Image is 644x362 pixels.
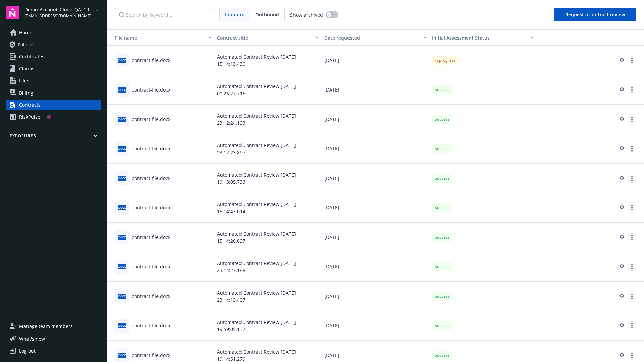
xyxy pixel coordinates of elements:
[214,75,322,105] div: Automated Contract Review [DATE] 00:26:27.715
[435,234,450,240] span: Success
[628,115,636,123] a: more
[118,294,126,299] span: docx
[628,56,636,64] a: more
[18,39,35,50] span: Policies
[628,322,636,330] a: more
[435,116,450,122] span: Success
[132,293,170,300] div: contract-file.docx
[435,352,450,358] span: Success
[19,51,44,62] span: Certificates
[93,6,101,14] a: arrowDropDown
[132,116,170,123] div: contract-file.docx
[617,263,625,271] a: preview
[322,193,429,223] div: [DATE]
[118,235,126,240] span: docx
[19,100,41,110] div: Contracts
[617,174,625,182] a: preview
[19,346,36,356] div: Log out
[132,86,170,93] div: contract-file.docx
[322,223,429,252] div: [DATE]
[617,351,625,359] a: preview
[255,11,279,18] span: Outbound
[322,252,429,282] div: [DATE]
[628,145,636,153] a: more
[110,34,204,41] div: File name
[435,146,450,152] span: Success
[132,322,170,329] div: contract-file.docx
[214,223,322,252] div: Automated Contract Review [DATE] 15:14:20.697
[617,145,625,153] a: preview
[132,145,170,152] div: contract-file.docx
[6,75,101,86] a: Files
[24,13,93,19] span: [EMAIL_ADDRESS][DOMAIN_NAME]
[6,39,101,50] a: Policies
[24,6,93,13] span: Demo_Account_Clone_QA_CR_Tests_Prospect
[617,86,625,94] a: preview
[118,264,126,269] span: docx
[435,175,450,181] span: Success
[19,335,45,342] span: What ' s new
[628,292,636,300] a: more
[214,46,322,75] div: Automated Contract Review [DATE] 15:14:13.430
[132,234,170,241] div: contract-file.docx
[19,75,29,86] span: Files
[214,311,322,341] div: Automated Contract Review [DATE] 19:59:05.137
[6,6,19,19] img: navigator-logo.svg
[322,29,429,46] button: Date requested
[118,87,126,92] span: docx
[19,27,32,38] span: Home
[290,11,323,18] span: Show archived
[118,353,126,358] span: docx
[322,164,429,193] div: [DATE]
[118,205,126,210] span: docx
[118,323,126,328] span: docx
[617,56,625,64] a: preview
[628,263,636,271] a: more
[118,146,126,151] span: docx
[250,8,284,21] span: Outbound
[6,87,101,98] a: Billing
[554,8,636,21] button: Request a contract review
[217,34,312,41] div: Contract title
[617,233,625,241] a: preview
[617,204,625,212] a: preview
[214,193,322,223] div: Automated Contract Review [DATE] 15:14:43.014
[617,292,625,300] a: preview
[432,34,527,41] div: Toggle SortBy
[435,205,450,211] span: Success
[132,263,170,270] div: contract-file.docx
[628,86,636,94] a: more
[617,322,625,330] a: preview
[628,233,636,241] a: more
[118,176,126,181] span: docx
[132,204,170,211] div: contract-file.docx
[322,75,429,105] div: [DATE]
[118,58,126,63] span: docx
[6,51,101,62] a: Certificates
[132,352,170,359] div: contract-file.docx
[115,8,214,21] input: Search by keyword...
[19,63,34,74] span: Claims
[6,27,101,38] a: Home
[19,321,73,332] span: Manage team members
[322,134,429,164] div: [DATE]
[220,8,250,21] span: Inbound
[617,115,625,123] a: preview
[324,34,419,41] div: Date requested
[214,29,322,46] button: Contract title
[322,282,429,311] div: [DATE]
[19,87,33,98] span: Billing
[6,112,101,122] a: RiskPulse
[432,35,490,41] span: Initial Assessment Status
[24,6,101,19] button: Demo_Account_Clone_QA_CR_Tests_Prospect[EMAIL_ADDRESS][DOMAIN_NAME]arrowDropDown
[19,112,40,122] div: RiskPulse
[214,105,322,134] div: Automated Contract Review [DATE] 23:12:24.193
[628,204,636,212] a: more
[435,293,450,299] span: Success
[214,252,322,282] div: Automated Contract Review [DATE] 23:14:27.188
[118,117,126,122] span: docx
[214,282,322,311] div: Automated Contract Review [DATE] 23:14:13.407
[435,57,456,63] span: In progress
[628,174,636,182] a: more
[6,63,101,74] a: Claims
